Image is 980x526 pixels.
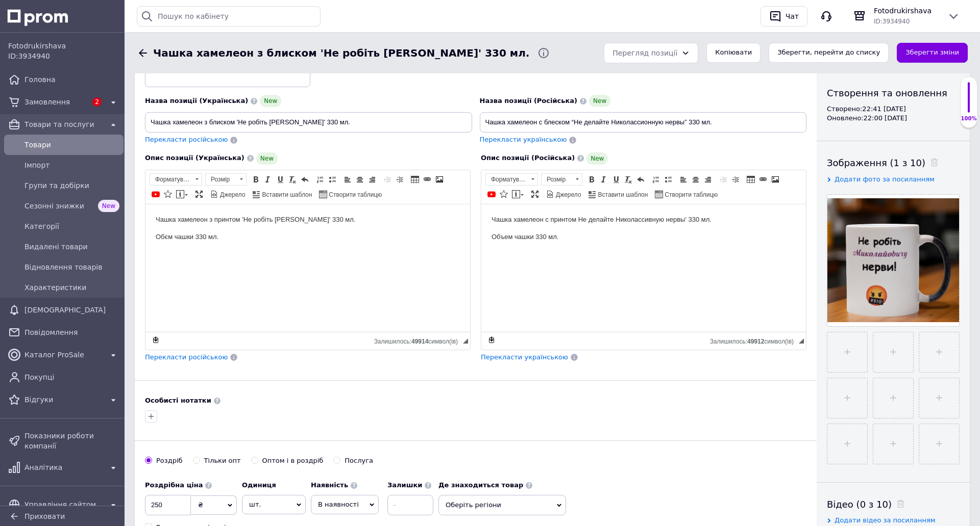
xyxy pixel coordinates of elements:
span: Потягніть для зміни розмірів [463,338,468,344]
a: Створити таблицю [317,189,383,200]
span: Додати відео за посиланням [835,516,936,524]
span: Розмір [206,174,236,185]
a: Форматування [485,173,538,186]
a: Зображення [434,174,445,185]
span: New [589,95,610,107]
span: Видалені товари [24,242,119,252]
span: Категорії [24,221,119,231]
span: Аналітика [24,462,103,472]
span: Управління сайтом [24,499,103,510]
a: Збільшити відступ [730,174,741,185]
a: Вставити шаблон [251,189,314,200]
a: Форматування [150,173,202,186]
span: ID: 3934940 [8,52,50,60]
a: Таблиця [745,174,756,185]
div: 100% [961,115,977,122]
span: Розмір [542,174,572,185]
span: Джерело [554,191,581,199]
a: По центру [690,174,701,185]
a: Вставити/видалити нумерований список [650,174,661,185]
a: По правому краю [366,174,378,185]
a: Вставити повідомлення [510,189,525,200]
a: Вставити/Редагувати посилання (Ctrl+L) [422,174,433,185]
div: Оптом і в роздріб [262,456,324,465]
a: Джерело [209,189,247,200]
a: Додати відео з YouTube [150,189,161,200]
b: Наявність [311,481,348,489]
span: Fotodrukirshava [8,41,119,51]
a: Вставити шаблон [587,189,650,200]
b: Одиниця [242,481,276,489]
a: Вставити/видалити маркований список [327,174,338,185]
a: Максимізувати [529,189,541,200]
div: Послуга [345,456,373,465]
a: Підкреслений (Ctrl+U) [610,174,622,185]
span: New [260,95,281,107]
a: Зменшити відступ [382,174,393,185]
b: Залишки [387,481,422,489]
a: Вставити повідомлення [175,189,189,200]
a: Вставити/видалити нумерований список [314,174,326,185]
div: Кiлькiсть символiв [710,335,799,345]
a: Жирний (Ctrl+B) [250,174,261,185]
span: Імпорт [24,160,119,170]
span: Відео (0 з 10) [827,499,892,510]
span: шт. [242,495,306,514]
div: Створено: 22:41 [DATE] [827,104,960,114]
span: Джерело [218,191,246,199]
span: Показники роботи компанії [24,431,119,451]
span: 49914 [411,338,428,345]
a: Джерело [545,189,583,200]
span: Форматування [150,174,192,185]
input: 0 [145,495,191,515]
button: Зберегти зміни [897,43,968,63]
b: Особисті нотатки [145,397,211,404]
a: Розмір [541,173,582,186]
a: Жирний (Ctrl+B) [586,174,597,185]
iframe: Редактор, ECA801B2-6A3A-4735-BE02-1CF3F39C66B6 [145,204,470,332]
a: По лівому краю [678,174,689,185]
span: Оберіть регіони [438,495,566,515]
a: Таблиця [409,174,421,185]
span: ₴ [198,501,203,509]
a: Курсив (Ctrl+I) [598,174,609,185]
span: Приховати [24,512,65,520]
span: Форматування [486,174,528,185]
input: Наприклад, H&M жіноча сукня зелена 38 розмір вечірня максі з блискітками [145,112,472,133]
a: Зображення [770,174,781,185]
span: New [98,200,119,212]
span: Назва позиції (Українська) [145,97,248,104]
span: Характеристики [24,282,119,293]
span: Групи та добірки [24,180,119,191]
span: Потягніть для зміни розмірів [799,338,804,344]
span: Створити таблицю [327,191,382,199]
span: Створити таблицю [663,191,718,199]
a: Створити таблицю [653,189,719,200]
span: Головна [24,74,119,85]
span: [DEMOGRAPHIC_DATA] [24,305,119,315]
div: Перегляд позиції [612,47,677,59]
div: Тільки опт [204,456,241,465]
a: Видалити форматування [623,174,634,185]
span: ID: 3934940 [874,18,910,25]
span: New [586,152,608,165]
div: Чат [783,9,801,24]
span: Перекласти російською [145,353,228,361]
a: Видалити форматування [287,174,298,185]
input: Пошук по кабінету [137,6,321,27]
a: Повернути (Ctrl+Z) [635,174,646,185]
span: New [256,152,278,165]
span: Покупці [24,372,119,382]
a: Зробити резервну копію зараз [486,334,497,346]
button: Чат [761,6,807,27]
a: По правому краю [702,174,714,185]
span: Вставити шаблон [597,191,648,199]
span: Товари [24,140,119,150]
span: В наявності [318,501,359,508]
b: Роздрібна ціна [145,481,203,489]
